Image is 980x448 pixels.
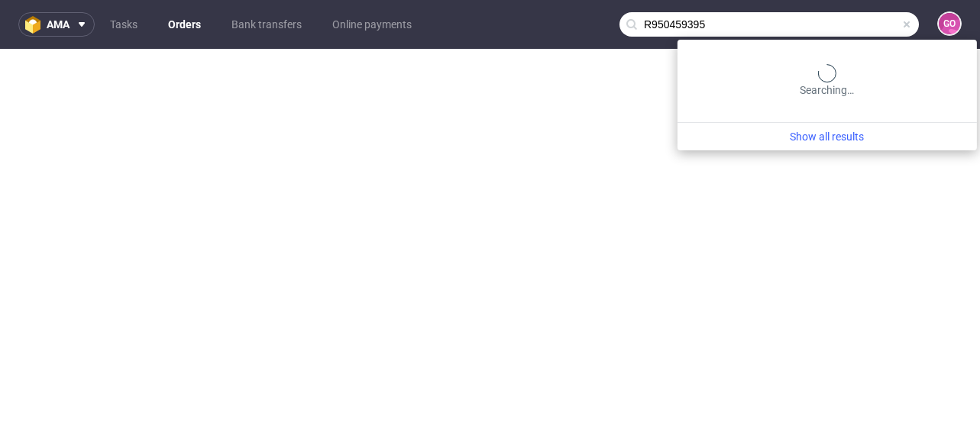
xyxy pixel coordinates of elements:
img: logo [25,16,47,34]
a: Show all results [684,129,971,144]
a: Orders [159,12,210,37]
span: ama [47,19,70,30]
a: Bank transfers [222,12,311,37]
figcaption: GO [939,13,960,34]
a: Tasks [101,12,147,37]
button: ama [18,12,95,37]
a: Online payments [323,12,421,37]
div: Searching… [684,64,971,98]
